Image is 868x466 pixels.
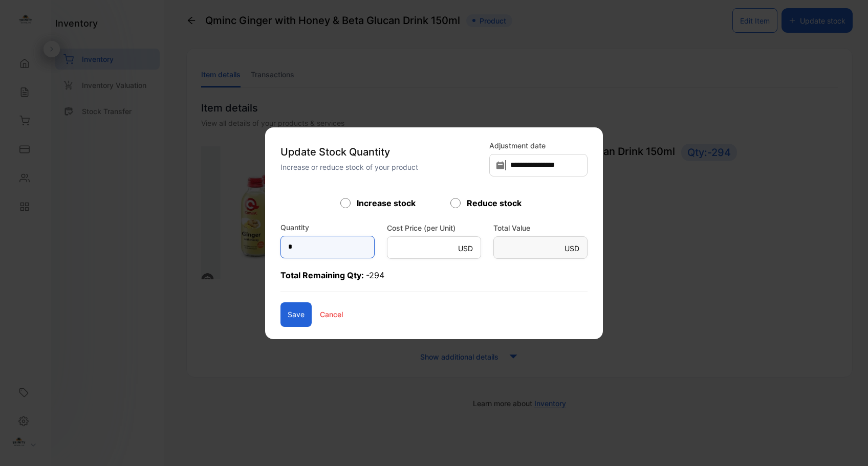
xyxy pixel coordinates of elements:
p: USD [565,243,579,254]
label: Cost Price (per Unit) [387,223,481,233]
span: -294 [366,270,384,280]
label: Increase stock [357,197,416,209]
label: Quantity [280,222,309,233]
p: USD [458,243,473,254]
p: Increase or reduce stock of your product [280,162,483,172]
button: Save [280,302,312,327]
p: Total Remaining Qty: [280,269,588,292]
button: Open LiveChat chat widget [8,4,39,35]
label: Reduce stock [467,197,522,209]
p: Cancel [320,309,343,320]
p: Update Stock Quantity [280,144,483,160]
label: Adjustment date [489,140,588,151]
label: Total Value [493,223,588,233]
